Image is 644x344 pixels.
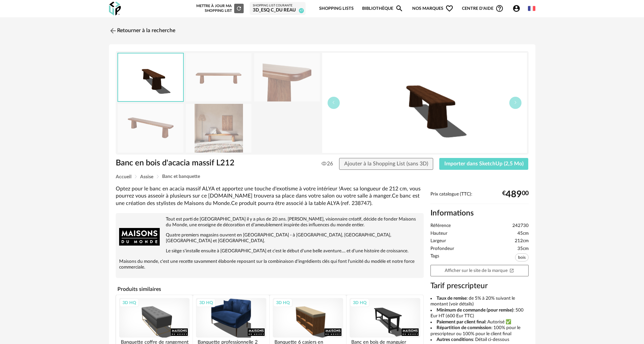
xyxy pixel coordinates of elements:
div: 3D_ESQ C_DU REAU [253,7,303,14]
span: Centre d'aideHelp Circle Outline icon [462,4,504,13]
img: brand logo [119,216,160,257]
button: Importer dans SketchUp (2,5 Mo) [439,158,529,170]
span: 489 [506,192,522,197]
span: Help Circle Outline icon [495,4,504,13]
span: 242730 [512,223,529,229]
span: 45cm [517,231,529,237]
div: € 00 [502,192,529,197]
span: Account Circle icon [512,4,520,13]
b: Paiement par client final [437,320,485,324]
span: Heart Outline icon [445,4,453,13]
li: : Autorisé ✅ [430,319,529,325]
img: banc-en-bois-d-acacia-massif-l212-1000-4-10-242730_6.jpg [186,104,251,152]
b: Taux de remise [437,296,467,301]
div: 3D HQ [119,298,139,307]
p: Tout est parti de [GEOGRAPHIC_DATA] il y a plus de 20 ans. [PERSON_NAME], visionnaire créatif, dé... [119,216,420,228]
span: Largeur [430,238,446,244]
img: banc-en-bois-d-acacia-massif-l212-1000-4-10-242730_4.jpg [118,104,183,152]
a: BibliothèqueMagnify icon [362,1,403,17]
span: Ajouter à la Shopping List (sans 3D) [344,161,428,166]
a: Afficher sur le site de la marqueOpen In New icon [430,265,529,277]
span: Référence [430,223,451,229]
div: 3D HQ [350,298,370,307]
b: Minimum de commande (pour remise) [437,308,513,313]
li: : 500 Eur HT (600 Eur TTC) [430,307,529,319]
p: Le siège s'installe ensuite à [GEOGRAPHIC_DATA] et c'est le début d'une belle aventure.... et d'u... [119,248,420,254]
img: fr [528,5,535,12]
img: OXP [109,2,121,16]
span: Account Circle icon [512,4,524,13]
div: 3D HQ [273,298,293,307]
img: banc-en-bois-d-acacia-massif-l212-1000-4-10-242730_5.jpg [254,53,320,101]
b: Autres conditions [437,337,473,342]
div: Optez pour le banc en acacia massif ALYA et apportez une touche d'exotisme à votre intérieur !Ave... [116,185,424,207]
div: Breadcrumb [116,174,529,179]
div: Prix catalogue (TTC): [430,191,529,204]
span: Assise [140,175,153,179]
h4: Produits similaires [116,284,424,294]
span: bois [515,253,529,261]
span: Hauteur [430,231,447,237]
a: Shopping List courante 3D_ESQ C_DU REAU 47 [253,4,303,14]
span: Banc et banquette [162,174,200,179]
div: Mettre à jour ma Shopping List [195,4,244,13]
a: Shopping Lists [319,1,354,17]
li: : de 5% à 20% suivant le montant (voir détails) [430,296,529,307]
img: thumbnail.png [118,53,183,101]
li: : Détail ci-dessous [430,337,529,343]
img: svg+xml;base64,PHN2ZyB3aWR0aD0iMjQiIGhlaWdodD0iMjQiIHZpZXdCb3g9IjAgMCAyNCAyNCIgZmlsbD0ibm9uZSIgeG... [109,27,117,35]
img: thumbnail.png [322,53,527,153]
h3: Tarif prescripteur [430,281,529,291]
div: Shopping List courante [253,4,303,8]
div: 3D HQ [196,298,216,307]
img: banc-en-bois-d-acacia-massif-l212-1000-4-10-242730_3.jpg [186,53,251,101]
span: Accueil [116,175,131,179]
a: Retourner à la recherche [109,23,175,38]
span: Magnify icon [395,4,403,13]
p: Maisons du monde, c'est une recette savamment élaborée reposant sur la combinaison d'ingrédients ... [119,259,420,270]
span: 35cm [517,246,529,252]
span: Profondeur [430,246,454,252]
h1: Banc en bois d'acacia massif L212 [116,158,284,168]
span: 26 [321,160,333,167]
h2: Informations [430,208,529,218]
b: Répartition de commission [437,325,491,330]
p: Quatre premiers magasins ouvrent en [GEOGRAPHIC_DATA] - à [GEOGRAPHIC_DATA], [GEOGRAPHIC_DATA], [... [119,232,420,244]
span: Refresh icon [236,6,242,10]
span: 212cm [515,238,529,244]
span: Open In New icon [509,268,514,273]
span: Tags [430,253,439,263]
span: Nos marques [412,1,453,17]
span: 47 [299,8,304,13]
button: Ajouter à la Shopping List (sans 3D) [339,158,433,170]
span: Importer dans SketchUp (2,5 Mo) [444,161,524,166]
li: : 100% pour le prescripteur ou 100% pour le client final [430,325,529,337]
